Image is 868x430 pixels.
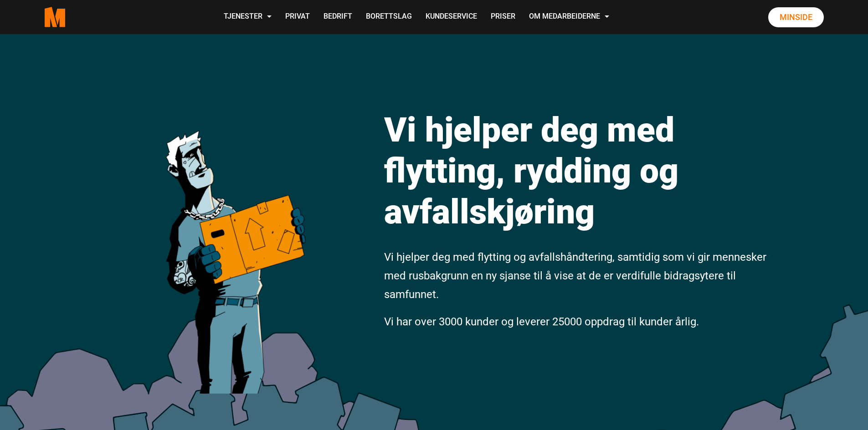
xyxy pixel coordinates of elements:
a: Om Medarbeiderne [522,1,616,33]
a: Kundeservice [419,1,484,33]
img: medarbeiderne man icon optimized [156,89,313,394]
a: Tjenester [217,1,278,33]
a: Minside [768,7,824,27]
h1: Vi hjelper deg med flytting, rydding og avfallskjøring [384,109,769,232]
a: Borettslag [359,1,419,33]
a: Bedrift [317,1,359,33]
a: Privat [278,1,317,33]
a: Priser [484,1,522,33]
span: Vi hjelper deg med flytting og avfallshåndtering, samtidig som vi gir mennesker med rusbakgrunn e... [384,251,766,301]
span: Vi har over 3000 kunder og leverer 25000 oppdrag til kunder årlig. [384,315,699,328]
